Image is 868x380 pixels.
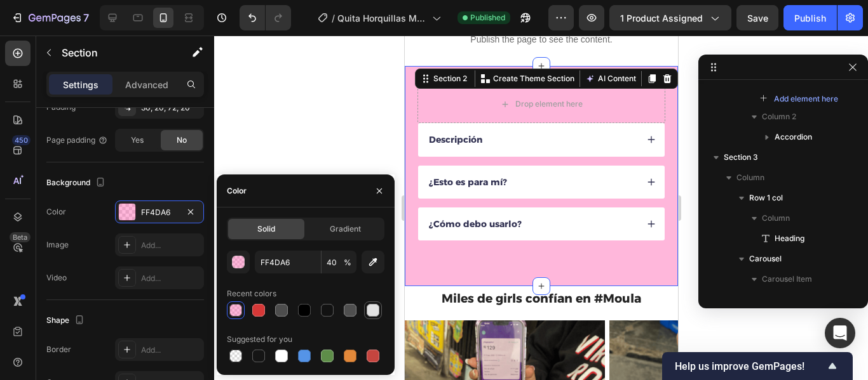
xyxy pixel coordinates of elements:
span: Accordion [775,131,812,143]
span: Add element here [774,93,838,105]
span: Column [736,171,764,184]
p: ¿Cómo debo usarlo? [24,183,117,194]
button: Add element here [754,91,844,107]
div: Border [46,344,71,355]
p: Settings [63,78,98,91]
button: Show survey - Help us improve GemPages! [675,358,840,374]
div: Undo/Redo [240,5,291,30]
span: Quita Horquillas Moula [337,11,427,25]
span: / [332,11,335,25]
span: Save [747,13,768,23]
span: Image [775,293,797,306]
span: Help us improve GemPages! [675,360,825,372]
div: Section 2 [26,37,65,49]
div: Beta [10,232,31,242]
button: Publish [783,5,837,30]
div: Image [46,239,69,251]
span: Row 1 col [749,192,783,204]
p: 7 [83,10,89,25]
div: Publish [794,11,826,25]
div: Add... [141,344,201,356]
button: AI Content [178,36,234,51]
p: Advanced [125,78,168,91]
span: No [177,134,187,146]
div: Drop element here [111,63,178,74]
div: Open Intercom Messenger [825,318,855,348]
span: Yes [131,134,144,146]
p: Section [62,45,166,60]
button: Save [736,5,778,30]
div: 450 [12,135,31,145]
div: FF4DA6 [141,207,178,218]
p: ¿Esto es para mí? [24,141,102,152]
p: Descripción [24,98,78,110]
span: Published [470,12,505,23]
button: 1 product assigned [609,5,731,30]
div: Page padding [46,134,108,146]
div: Recent colors [227,288,276,299]
div: Add... [141,273,201,284]
span: Carousel Item [762,273,812,285]
button: 7 [5,5,95,30]
span: Miles de girls confían en #Moula [37,256,236,270]
span: Carousel [749,252,782,265]
div: Suggested for you [227,334,292,345]
span: Column [762,212,790,225]
span: 1 product assigned [620,11,703,25]
iframe: Design area [405,36,678,380]
div: Add... [141,240,201,251]
span: Section 3 [724,151,758,164]
span: % [344,257,351,268]
div: Color [46,206,66,218]
span: Solid [257,223,275,235]
div: Video [46,272,67,284]
input: Eg: FFFFFF [255,251,321,273]
div: Shape [46,312,87,329]
span: Gradient [330,223,361,235]
div: Background [46,174,108,192]
p: Create Theme Section [88,37,170,49]
span: Column 2 [762,110,796,123]
div: Color [227,185,247,197]
div: 30, 20, 72, 20 [141,102,201,114]
span: Heading [775,232,804,245]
